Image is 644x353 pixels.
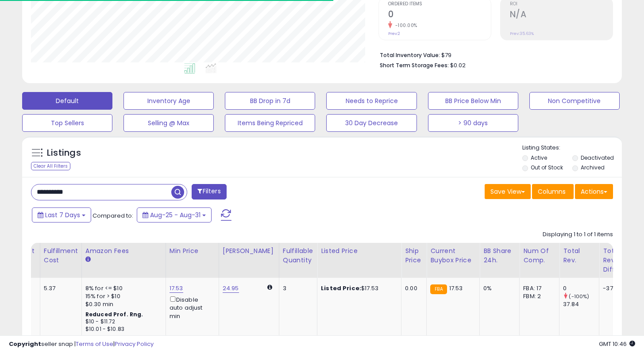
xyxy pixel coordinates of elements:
[321,284,394,292] div: $17.53
[392,22,417,29] small: -100.00%
[22,114,112,132] button: Top Sellers
[510,2,613,7] span: ROI
[380,51,440,59] b: Total Inventory Value:
[449,284,463,292] span: 17.53
[44,284,75,292] div: 5.37
[19,246,36,256] div: Cost
[85,246,162,256] div: Amazon Fees
[405,246,423,265] div: Ship Price
[522,144,622,152] p: Listing States:
[538,187,566,196] span: Columns
[115,340,154,348] a: Privacy Policy
[223,284,239,293] a: 24.95
[485,184,531,199] button: Save View
[9,340,41,348] strong: Copyright
[563,246,595,265] div: Total Rev.
[22,92,112,110] button: Default
[388,31,400,36] small: Prev: 2
[523,246,555,265] div: Num of Comp.
[85,326,159,333] div: $10.01 - $10.83
[581,154,614,161] label: Deactivated
[529,92,620,110] button: Non Competitive
[603,246,625,274] div: Total Rev. Diff.
[388,9,491,21] h2: 0
[483,284,513,292] div: 0%
[326,114,416,132] button: 30 Day Decrease
[321,246,397,256] div: Listed Price
[575,184,613,199] button: Actions
[170,295,212,320] div: Disable auto adjust min
[599,340,635,348] span: 2025-09-8 10:46 GMT
[428,114,518,132] button: > 90 days
[85,311,143,318] b: Reduced Prof. Rng.
[225,92,315,110] button: BB Drop in 7d
[123,114,214,132] button: Selling @ Max
[531,164,563,171] label: Out of Stock
[450,61,466,69] span: $0.02
[321,284,361,292] b: Listed Price:
[563,300,599,308] div: 37.84
[428,92,518,110] button: BB Price Below Min
[603,284,622,292] div: -37.84
[44,246,78,265] div: Fulfillment Cost
[85,300,159,308] div: $0.30 min
[123,92,214,110] button: Inventory Age
[405,284,420,292] div: 0.00
[523,284,552,292] div: FBA: 17
[85,318,159,326] div: $10 - $11.72
[380,49,606,60] li: $79
[85,284,159,292] div: 8% for <= $10
[483,246,516,265] div: BB Share 24h.
[192,184,226,200] button: Filters
[225,114,315,132] button: Items Being Repriced
[380,61,449,69] b: Short Term Storage Fees:
[31,162,70,170] div: Clear All Filters
[45,211,80,219] span: Last 7 Days
[283,246,313,265] div: Fulfillable Quantity
[150,211,201,219] span: Aug-25 - Aug-31
[283,284,310,292] div: 3
[170,246,215,256] div: Min Price
[532,184,574,199] button: Columns
[430,284,447,294] small: FBA
[223,246,275,256] div: [PERSON_NAME]
[85,292,159,300] div: 15% for > $10
[93,211,133,220] span: Compared to:
[569,293,589,300] small: (-100%)
[510,9,613,21] h2: N/A
[430,246,476,265] div: Current Buybox Price
[581,164,605,171] label: Archived
[137,207,212,223] button: Aug-25 - Aug-31
[326,92,416,110] button: Needs to Reprice
[170,284,183,293] a: 17.53
[85,256,91,264] small: Amazon Fees.
[523,292,552,300] div: FBM: 2
[9,340,154,349] div: seller snap | |
[388,2,491,7] span: Ordered Items
[32,207,91,223] button: Last 7 Days
[510,31,534,36] small: Prev: 35.63%
[76,340,113,348] a: Terms of Use
[531,154,547,161] label: Active
[47,147,81,159] h5: Listings
[543,230,613,239] div: Displaying 1 to 1 of 1 items
[563,284,599,292] div: 0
